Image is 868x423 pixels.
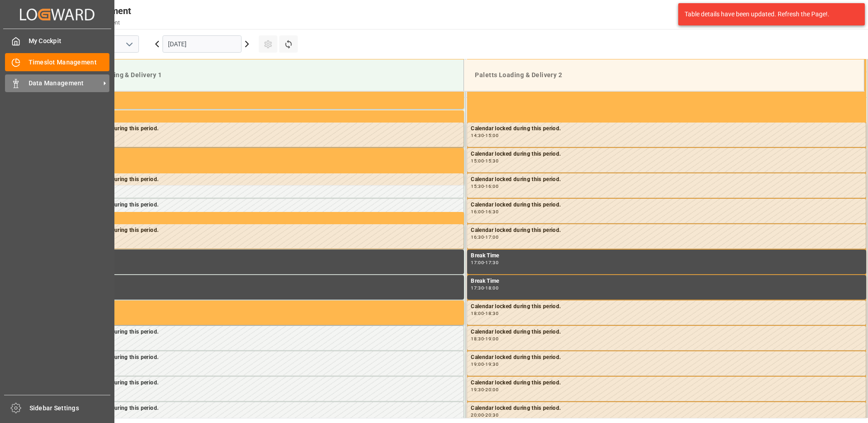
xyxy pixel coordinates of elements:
div: 20:00 [485,388,498,392]
div: Calendar locked during this period. [471,353,862,362]
div: 19:00 [485,337,498,341]
a: Timeslot Management [5,53,109,71]
button: open menu [122,37,136,51]
div: Calendar locked during this period. [69,379,460,388]
div: Occupied [69,112,460,121]
div: 19:30 [485,362,498,366]
div: 20:30 [485,413,498,417]
div: Calendar locked during this period. [471,124,862,133]
div: 14:30 [471,133,484,138]
div: Table details have been updated. Refresh the Page!. [685,10,852,19]
div: Calendar locked during this period. [69,201,460,210]
div: - [484,184,485,188]
div: 16:00 [485,184,498,188]
div: - [484,133,485,138]
div: 16:00 [471,210,484,214]
div: 18:00 [471,311,484,315]
span: Sidebar Settings [30,403,111,413]
div: - [484,210,485,214]
div: Occupied [69,302,460,311]
div: 17:00 [485,235,498,239]
div: 20:00 [471,413,484,417]
div: 18:30 [485,311,498,315]
div: Break Time [471,251,863,261]
div: Paletts Loading & Delivery 1 [71,67,456,84]
div: Calendar locked during this period. [69,175,460,184]
div: Calendar locked during this period. [69,328,460,337]
div: - [484,235,485,239]
div: Occupied [69,214,460,223]
div: 15:30 [485,159,498,163]
div: Paletts Loading & Delivery 2 [471,67,857,84]
div: - [484,159,485,163]
div: Occupied [69,150,460,159]
div: 18:30 [471,337,484,341]
div: Calendar locked during this period. [69,124,460,133]
div: Calendar locked during this period. [69,404,460,413]
div: - [484,337,485,341]
span: My Cockpit [29,36,110,46]
div: Calendar locked during this period. [471,404,862,413]
div: Calendar locked during this period. [471,150,862,159]
div: - [484,413,485,417]
div: 17:30 [471,286,484,290]
div: Calendar locked during this period. [471,328,862,337]
div: - [484,286,485,290]
div: Break Time [69,251,460,261]
div: Calendar locked during this period. [471,201,862,210]
div: 15:00 [485,133,498,138]
div: 15:30 [471,184,484,188]
div: Calendar locked during this period. [69,226,460,235]
div: Calendar locked during this period. [471,302,862,311]
div: 17:00 [471,261,484,265]
div: 19:00 [471,362,484,366]
div: 15:00 [471,159,484,163]
div: Break Time [471,277,863,286]
span: Timeslot Management [29,58,110,67]
div: Calendar locked during this period. [471,226,862,235]
div: - [484,388,485,392]
div: Break Time [69,277,460,286]
div: 16:30 [485,210,498,214]
div: Calendar locked during this period. [69,353,460,362]
div: 19:30 [471,388,484,392]
div: Calendar locked during this period. [471,175,862,184]
div: - [484,311,485,315]
div: - [484,261,485,265]
span: Data Management [29,79,100,88]
div: 17:30 [485,261,498,265]
div: 18:00 [485,286,498,290]
div: Calendar locked during this period. [471,379,862,388]
div: 16:30 [471,235,484,239]
input: DD.MM.YYYY [163,35,242,53]
a: My Cockpit [5,32,109,50]
div: - [484,362,485,366]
